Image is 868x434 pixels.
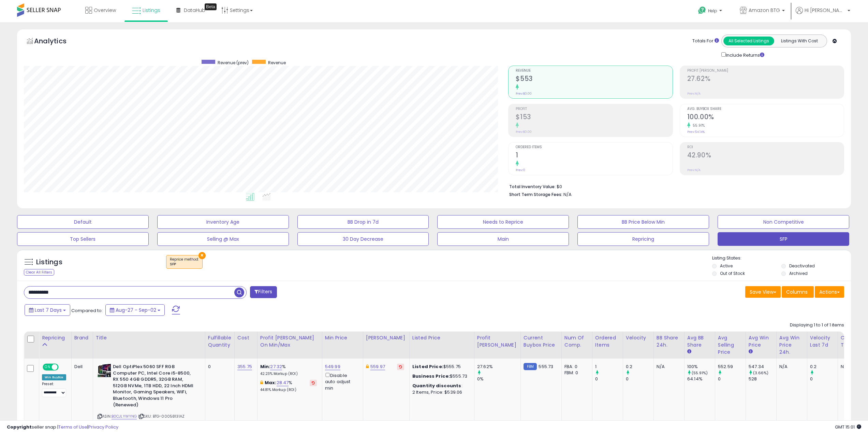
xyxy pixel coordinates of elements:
[157,232,289,246] button: Selling @ Max
[208,334,232,349] div: Fulfillable Quantity
[789,263,815,269] label: Deactivated
[7,424,32,430] strong: Copyright
[260,372,317,376] p: 42.23% Markup (ROI)
[698,6,706,15] i: Get Help
[412,389,469,395] div: 2 Items, Price: $539.06
[94,7,116,14] span: Overview
[786,289,808,295] span: Columns
[138,414,185,419] span: | SKU: BTG-00058131AZ
[17,215,149,229] button: Default
[524,334,559,349] div: Current Buybox Price
[749,349,753,355] small: Avg Win Price.
[437,232,569,246] button: Main
[790,322,844,328] div: Displaying 1 to 1 of 1 items
[208,364,229,370] div: 0
[58,424,87,430] a: Terms of Use
[237,334,254,341] div: Cost
[749,334,774,349] div: Avg Win Price
[412,373,450,379] b: Business Price:
[595,364,623,370] div: 1
[325,372,358,391] div: Disable auto adjust min
[88,424,118,430] a: Privacy Policy
[657,334,681,349] div: BB Share 24h.
[782,286,814,298] button: Columns
[34,36,80,47] h5: Analytics
[297,215,429,229] button: BB Drop in 7d
[198,252,206,259] button: ×
[116,307,156,313] span: Aug-27 - Sep-02
[257,332,322,359] th: The percentage added to the cost of goods (COGS) that forms the calculator for Min & Max prices.
[516,92,532,96] small: Prev: $0.00
[297,232,429,246] button: 30 Day Decrease
[36,257,62,267] h5: Listings
[687,107,844,111] span: Avg. Buybox Share
[277,379,289,386] a: 28.47
[516,69,672,73] span: Revenue
[687,349,691,355] small: Avg BB Share.
[71,307,103,314] span: Compared to:
[564,334,589,349] div: Num of Comp.
[509,184,556,190] b: Total Inventory Value:
[412,364,469,370] div: $555.75
[723,37,774,45] button: All Selected Listings
[524,363,537,370] small: FBM
[687,168,701,172] small: Prev: N/A
[412,383,469,389] div: :
[370,363,385,370] a: 559.97
[539,363,553,370] span: 555.73
[74,334,90,341] div: Brand
[437,215,569,229] button: Needs to Reprice
[325,363,340,370] a: 549.99
[7,424,118,431] div: seller snap | |
[143,7,160,14] span: Listings
[157,215,289,229] button: Inventory Age
[516,145,672,149] span: Ordered Items
[753,370,768,376] small: (3.66%)
[745,286,781,298] button: Save View
[687,69,844,73] span: Profit [PERSON_NAME]
[693,1,729,22] a: Help
[509,182,839,190] li: $0
[98,364,111,377] img: 51WkM7HSP0L._SL40_.jpg
[687,145,844,149] span: ROI
[260,363,270,370] b: Min:
[626,364,653,370] div: 0.2
[749,376,776,382] div: 528
[112,414,137,419] a: B0CJLYWYNG
[17,232,149,246] button: Top Sellers
[477,334,518,349] div: Profit [PERSON_NAME]
[789,270,808,276] label: Archived
[687,376,715,382] div: 64.14%
[260,334,319,349] div: Profit [PERSON_NAME] on Min/Max
[270,363,282,370] a: 27.32
[43,364,52,370] span: ON
[687,75,844,84] h2: 27.62%
[42,334,69,341] div: Repricing
[412,334,471,341] div: Listed Price
[260,388,317,392] p: 44.81% Markup (ROI)
[687,130,705,134] small: Prev: 64.14%
[577,215,709,229] button: BB Price Below Min
[810,364,838,370] div: 0.2
[477,376,520,382] div: 0%
[805,7,845,14] span: Hi [PERSON_NAME]
[692,370,708,376] small: (55.91%)
[690,123,705,128] small: 55.91%
[96,334,202,341] div: Title
[516,107,672,111] span: Profit
[516,75,672,84] h2: $553
[687,151,844,160] h2: 42.90%
[687,364,715,370] div: 100%
[268,60,286,66] span: Revenue
[184,7,205,14] span: DataHub
[595,376,623,382] div: 0
[595,334,620,349] div: Ordered Items
[24,269,54,276] div: Clear All Filters
[774,37,825,45] button: Listings With Cost
[170,262,199,267] div: SFP
[716,51,773,59] div: Include Returns
[25,304,70,316] button: Last 7 Days
[412,373,469,379] div: $555.73
[815,286,844,298] button: Actions
[577,232,709,246] button: Repricing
